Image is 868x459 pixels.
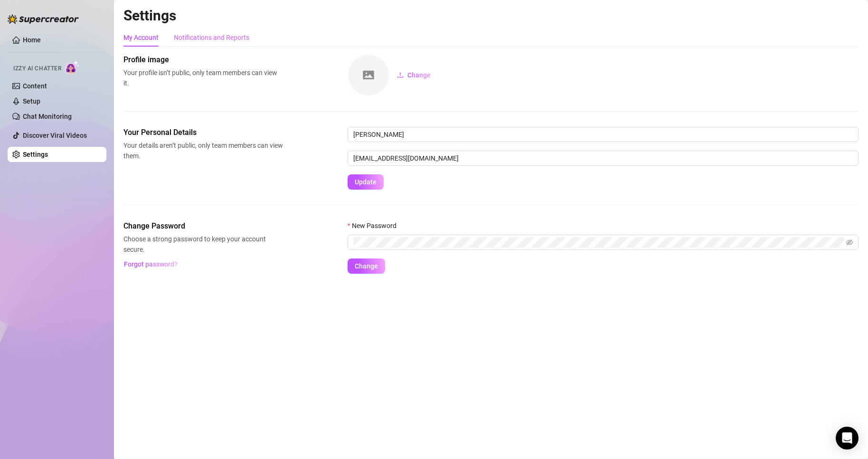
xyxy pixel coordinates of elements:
span: Your details aren’t public, only team members can view them. [123,140,283,161]
span: Your Personal Details [123,127,283,138]
span: Your profile isn’t public, only team members can view it. [123,67,283,88]
img: logo-BBDzfeDw.svg [8,14,79,24]
a: Settings [23,151,48,158]
span: Izzy AI Chatter [13,64,61,73]
div: My Account [123,32,159,43]
a: Discover Viral Videos [23,132,87,139]
button: Update [348,174,384,190]
button: Change [389,67,438,83]
a: Content [23,82,47,90]
span: Change Password [123,220,283,232]
input: Enter name [348,127,859,142]
a: Home [23,36,41,44]
span: Choose a strong password to keep your account secure. [123,234,283,255]
span: upload [397,72,404,78]
span: eye-invisible [846,239,853,246]
button: Change [348,258,385,274]
a: Chat Monitoring [23,113,72,120]
label: New Password [348,220,403,231]
span: Change [355,262,378,270]
button: Forgot password? [123,257,178,272]
img: square-placeholder.png [348,55,389,96]
div: Open Intercom Messenger [836,427,859,449]
div: Notifications and Reports [174,32,249,43]
span: Profile image [123,54,283,66]
span: Update [355,178,377,186]
input: New Password [353,237,844,248]
img: AI Chatter [65,60,80,74]
span: Forgot password? [124,260,178,268]
input: Enter new email [348,151,859,166]
a: Setup [23,97,40,105]
h2: Settings [123,7,859,25]
span: Change [407,71,431,79]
